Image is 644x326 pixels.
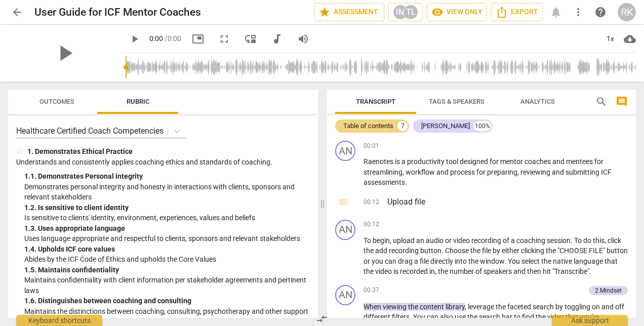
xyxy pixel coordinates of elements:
span: this [593,236,605,244]
span: recording [471,236,503,244]
span: process [450,168,476,176]
span: viewing [383,303,408,311]
span: bar [502,313,514,321]
span: the [546,247,557,255]
span: 00:12 [364,198,379,208]
span: speakers [484,267,513,275]
span: the [470,247,482,255]
span: find [522,313,536,321]
span: do [583,236,593,244]
span: , [435,267,438,275]
span: streamlining [364,168,402,176]
span: begin [373,236,390,244]
span: a [414,257,420,265]
p: Abides by the ICF Code of Ethics and upholds the Core Values [24,254,310,265]
button: Volume [294,30,312,48]
span: visibility [431,6,444,18]
span: the [364,247,375,255]
span: Outcomes [39,98,74,105]
span: designed [460,157,490,166]
span: . [504,257,508,265]
p: Maintains confidentiality with client information per stakeholder agreements and pertinent laws [24,275,310,296]
span: , [465,303,468,311]
span: and [552,157,566,166]
span: a [511,236,516,244]
span: the [467,313,479,321]
span: clicking [521,247,546,255]
div: TL [403,5,418,20]
div: 1. 1. Demonstrates Personal integrity [24,171,310,182]
div: 1. 2. Is sensitive to client identity [24,202,310,213]
span: 00:12 [364,220,379,229]
span: , [402,168,406,176]
span: that [566,313,580,321]
span: of [475,267,484,275]
span: Tags & Speakers [429,98,485,105]
span: can [385,257,398,265]
span: recorded [400,267,429,275]
span: cloud_download [624,33,636,45]
div: Table of contents [343,121,393,131]
span: / 0:00 [165,34,181,43]
span: file [482,247,493,255]
span: recording [389,247,420,255]
div: 1x [600,31,620,47]
span: you're [580,313,599,321]
span: upload [393,236,416,244]
span: to [514,313,522,321]
span: you [372,257,385,265]
span: Raenotes [364,157,395,166]
span: or [364,257,372,265]
span: Choose [445,247,470,255]
div: 1. 4. Upholds ICF core values [24,244,310,255]
span: the [364,267,375,275]
span: then [527,267,543,275]
span: the [438,267,450,275]
div: 7 [397,121,408,131]
span: fullscreen [218,33,230,45]
span: play_arrow [52,40,78,66]
span: the [408,303,420,311]
a: Help [591,3,610,21]
p: Healthcare Certified Coach Competencies [16,125,164,137]
div: 100% [474,121,491,131]
span: volume_up [297,33,309,45]
span: When [364,303,383,311]
span: for [476,168,487,176]
span: and [601,303,615,311]
span: by [493,247,502,255]
span: search [595,96,608,108]
span: To [364,236,373,244]
span: hit [543,267,552,275]
span: search [479,313,502,321]
span: productivity [407,157,446,166]
span: submitting [566,168,601,176]
span: library [446,303,465,311]
span: native [553,257,574,265]
p: Uses language appropriate and respectful to clients, sponsors and relevant stakeholders [24,233,310,244]
div: Change speaker [335,141,355,161]
span: ICF [601,168,612,176]
span: You [508,257,521,265]
span: . [405,178,407,186]
span: . [410,313,413,321]
span: preparing [487,168,517,176]
span: window [480,257,504,265]
span: either [502,247,521,255]
div: Ask support [552,315,628,326]
span: faceted [507,303,533,311]
span: language [574,257,605,265]
span: video [547,313,566,321]
span: the [496,303,507,311]
div: Keyboard shortcuts [16,315,102,326]
span: Transcript [356,98,395,105]
span: by [555,303,565,311]
span: . [441,247,445,255]
span: session [547,236,571,244]
span: Rubric [127,98,149,105]
div: [PERSON_NAME] [421,121,470,131]
div: RK [618,3,636,21]
span: and [513,267,527,275]
h3: Upload file [387,196,628,208]
span: workflow [406,168,436,176]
